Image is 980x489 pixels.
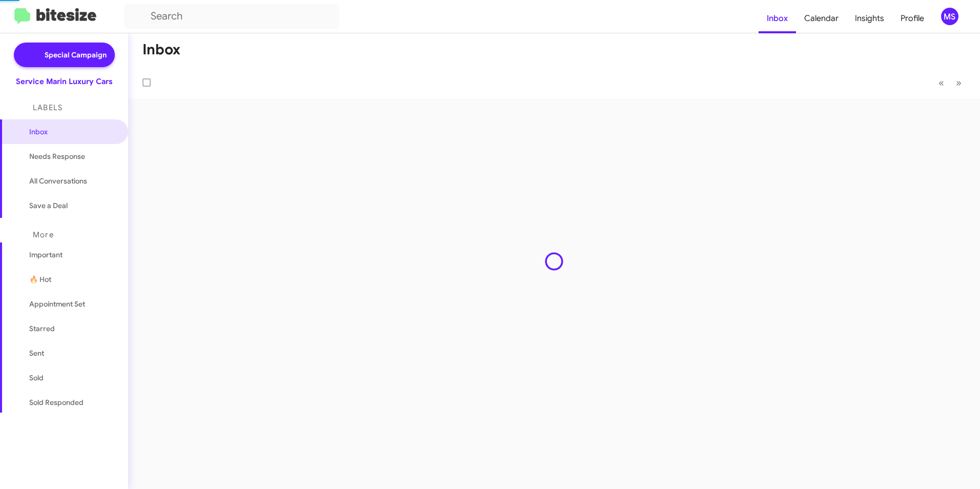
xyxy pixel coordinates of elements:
span: 🔥 Hot [29,274,51,284]
span: Special Campaign [45,50,107,60]
a: Profile [892,4,932,33]
button: MS [932,8,969,25]
a: Inbox [759,4,796,33]
span: Sold [29,373,44,383]
span: More [33,230,54,239]
a: Special Campaign [14,43,115,67]
h1: Inbox [142,42,180,58]
a: Insights [847,4,892,33]
span: All Conversations [29,176,87,186]
input: Search [124,4,339,29]
span: » [956,76,962,89]
span: Labels [33,103,63,112]
span: Sold Responded [29,397,84,407]
span: Needs Response [29,151,116,161]
span: Starred [29,323,55,334]
span: Sent [29,348,44,358]
span: Save a Deal [29,200,68,211]
button: Previous [932,72,950,93]
button: Next [950,72,968,93]
span: « [938,76,944,89]
span: Appointment Set [29,299,85,309]
a: Calendar [796,4,847,33]
nav: Page navigation example [933,72,968,93]
div: Service Marin Luxury Cars [16,76,113,87]
span: Important [29,250,116,260]
div: MS [941,8,958,25]
span: Inbox [29,127,116,137]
